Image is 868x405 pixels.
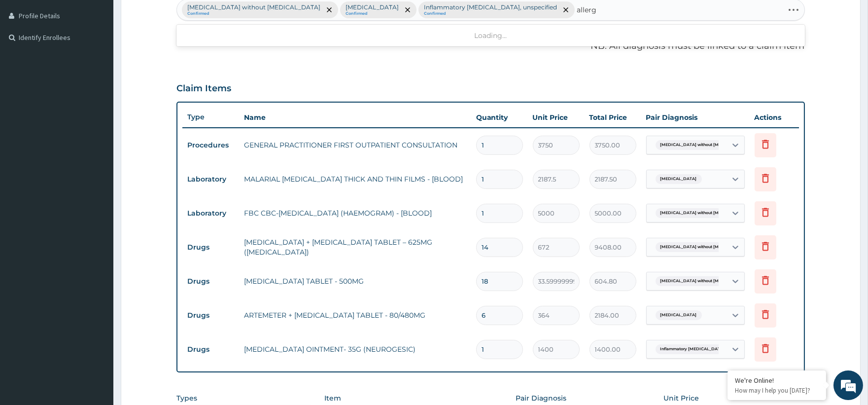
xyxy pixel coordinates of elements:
label: Types [176,394,197,403]
th: Name [239,108,471,127]
td: [MEDICAL_DATA] + [MEDICAL_DATA] TABLET – 625MG ([MEDICAL_DATA]) [239,232,471,262]
div: We're Online! [735,376,819,385]
img: d_794563401_company_1708531726252_794563401 [18,49,40,74]
div: Chat with us now [51,55,166,68]
th: Pair Diagnosis [641,108,750,127]
label: Item [324,393,341,403]
td: Drugs [182,238,239,257]
span: remove selection option [403,5,412,14]
span: [MEDICAL_DATA] [656,174,702,184]
span: Inflammatory [MEDICAL_DATA]... [656,344,733,354]
textarea: Type your message and hit 'Enter' [5,269,188,304]
span: [MEDICAL_DATA] [656,310,702,320]
span: [MEDICAL_DATA] without [MEDICAL_DATA] [656,242,755,252]
p: [MEDICAL_DATA] without [MEDICAL_DATA] [187,3,320,11]
td: FBC CBC-[MEDICAL_DATA] (HAEMOGRAM) - [BLOOD] [239,203,471,223]
small: Confirmed [346,11,399,16]
td: [MEDICAL_DATA] OINTMENT- 35G (NEUROGESIC) [239,339,471,359]
p: Inflammatory [MEDICAL_DATA], unspecified [424,3,557,11]
p: How may I help you today? [735,386,819,395]
td: Laboratory [182,204,239,222]
th: Total Price [585,108,641,127]
span: remove selection option [325,5,334,14]
td: GENERAL PRACTITIONER FIRST OUTPATIENT CONSULTATION [239,135,471,155]
div: Minimize live chat window [162,5,185,29]
span: remove selection option [561,5,570,14]
p: [MEDICAL_DATA] [346,3,399,11]
th: Type [182,108,239,126]
small: Confirmed [424,11,557,16]
label: Pair Diagnosis [516,393,566,403]
span: [MEDICAL_DATA] without [MEDICAL_DATA] [656,276,755,286]
label: Unit Price [663,393,699,403]
td: Drugs [182,340,239,359]
td: Laboratory [182,170,239,188]
td: MALARIAL [MEDICAL_DATA] THICK AND THIN FILMS - [BLOOD] [239,169,471,189]
span: [MEDICAL_DATA] without [MEDICAL_DATA] [656,140,755,150]
span: [MEDICAL_DATA] without [MEDICAL_DATA] [656,208,755,218]
div: Loading... [176,27,804,44]
th: Quantity [471,108,528,127]
td: Drugs [182,306,239,325]
th: Unit Price [528,108,585,127]
td: ARTEMETER + [MEDICAL_DATA] TABLET - 80/480MG [239,305,471,325]
h3: Claim Items [176,83,231,94]
span: We're online! [57,124,136,224]
td: Drugs [182,272,239,291]
small: Confirmed [187,11,320,16]
td: [MEDICAL_DATA] TABLET - 500MG [239,271,471,291]
td: Procedures [182,136,239,154]
th: Actions [750,108,799,127]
